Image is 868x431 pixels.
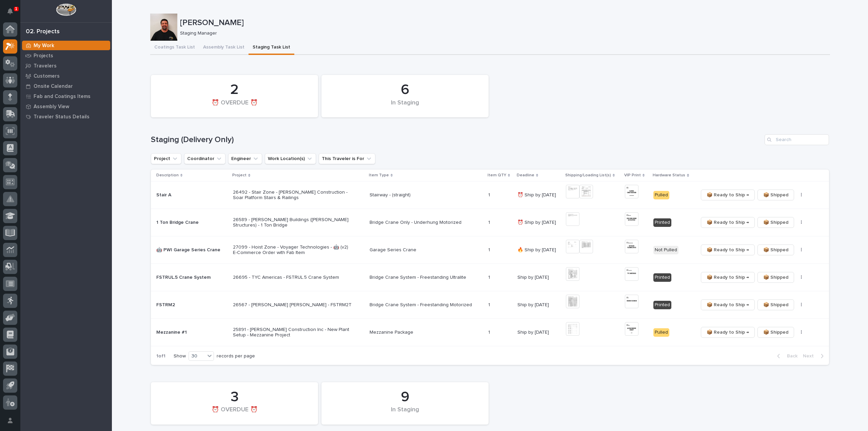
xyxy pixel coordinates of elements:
[319,153,375,164] button: This Traveler is For
[199,41,249,55] button: Assembly Task List
[488,273,491,280] p: 1
[233,275,352,280] p: 26695 - TYC Americas - FSTRUL.5 Crane System
[488,191,491,198] p: 1
[20,81,112,91] a: Onsite Calendar
[707,328,749,336] span: 📦 Ready to Ship →
[517,330,560,335] p: Ship by [DATE]
[763,246,788,254] span: 📦 Shipped
[517,172,534,179] p: Deadline
[707,191,749,199] span: 📦 Ready to Ship →
[763,273,788,281] span: 📦 Shipped
[517,302,560,308] p: Ship by [DATE]
[20,91,112,101] a: Fab and Coatings Items
[707,246,749,254] span: 📦 Ready to Ship →
[20,61,112,71] a: Travelers
[156,301,176,308] p: FSTRM2
[369,172,389,179] p: Item Type
[488,328,491,335] p: 1
[803,353,818,359] span: Next
[757,327,794,338] button: 📦 Shipped
[34,73,60,79] p: Customers
[370,247,483,253] p: Garage Series Crane
[653,191,669,199] div: Pulled
[763,301,788,309] span: 📦 Shipped
[3,4,17,18] button: Notifications
[162,99,307,114] div: ⏰ OVERDUE ⏰
[56,3,76,16] img: Workspace Logo
[34,53,53,59] p: Projects
[265,153,316,164] button: Work Location(s)
[757,299,794,310] button: 📦 Shipped
[517,275,560,280] p: Ship by [DATE]
[757,190,794,200] button: 📦 Shipped
[701,327,755,338] button: 📦 Ready to Ship →
[772,353,800,359] button: Back
[156,172,179,179] p: Description
[517,247,560,253] p: 🔥 Ship by [DATE]
[20,51,112,61] a: Projects
[20,71,112,81] a: Customers
[156,273,212,280] p: FSTRUL.5 Crane System
[765,134,829,145] input: Search
[151,153,181,164] button: Project
[653,172,685,179] p: Hardware Status
[162,389,307,406] div: 3
[488,172,506,179] p: Item QTY
[34,83,73,90] p: Onsite Calendar
[653,218,671,227] div: Printed
[370,302,483,308] p: Bridge Crane System - Freestanding Motorized
[34,94,91,100] p: Fab and Coatings Items
[249,41,294,55] button: Staging Task List
[757,217,794,228] button: 📦 Shipped
[151,236,829,264] tr: 🤖 PWI Garage Series Crane🤖 PWI Garage Series Crane 27099 - Hoist Zone - Voyager Technologies - 🤖 ...
[488,246,491,253] p: 1
[653,273,671,282] div: Printed
[151,319,829,346] tr: Mezzanine #1Mezzanine #1 25891 - [PERSON_NAME] Construction Inc - New Plant Setup - Mezzanine Pro...
[783,353,797,359] span: Back
[701,272,755,283] button: 📦 Ready to Ship →
[707,301,749,309] span: 📦 Ready to Ship →
[189,353,205,360] div: 30
[488,301,491,308] p: 1
[150,41,199,55] button: Coatings Task List
[653,328,669,337] div: Pulled
[34,114,90,120] p: Traveler Status Details
[565,172,611,179] p: Shipping/Loading List(s)
[333,389,477,406] div: 9
[34,104,69,110] p: Assembly View
[151,348,171,365] p: 1 of 1
[15,6,17,11] p: 1
[757,272,794,283] button: 📦 Shipped
[217,353,255,359] p: records per page
[488,218,491,226] p: 1
[233,217,352,229] p: 26589 - [PERSON_NAME] Buildings ([PERSON_NAME] Structures) - 1 Ton Bridge
[156,246,222,253] p: 🤖 PWI Garage Series Crane
[151,135,762,145] h1: Staging (Delivery Only)
[763,328,788,336] span: 📦 Shipped
[370,192,483,198] p: Stairway - (straight)
[8,8,17,19] div: Notifications1
[233,244,352,256] p: 27099 - Hoist Zone - Voyager Technologies - 🤖 (v2) E-Commerce Order with Fab Item
[624,172,641,179] p: VIP Print
[184,153,225,164] button: Coordinator
[180,31,825,36] p: Staging Manager
[151,291,829,319] tr: FSTRM2FSTRM2 26567 - [PERSON_NAME] [PERSON_NAME] - FSTRM2TBridge Crane System - Freestanding Moto...
[20,101,112,112] a: Assembly View
[162,406,307,420] div: ⏰ OVERDUE ⏰
[233,327,352,338] p: 25891 - [PERSON_NAME] Construction Inc - New Plant Setup - Mezzanine Project
[333,81,477,98] div: 6
[162,81,307,98] div: 2
[517,220,560,226] p: ⏰ Ship by [DATE]
[701,190,755,200] button: 📦 Ready to Ship →
[34,63,57,69] p: Travelers
[370,220,483,226] p: Bridge Crane Only - Underhung Motorized
[707,218,749,227] span: 📦 Ready to Ship →
[174,353,186,359] p: Show
[653,246,678,254] div: Not Pulled
[151,209,829,236] tr: 1 Ton Bridge Crane1 Ton Bridge Crane 26589 - [PERSON_NAME] Buildings ([PERSON_NAME] Structures) -...
[707,273,749,281] span: 📦 Ready to Ship →
[20,112,112,122] a: Traveler Status Details
[763,191,788,199] span: 📦 Shipped
[333,99,477,114] div: In Staging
